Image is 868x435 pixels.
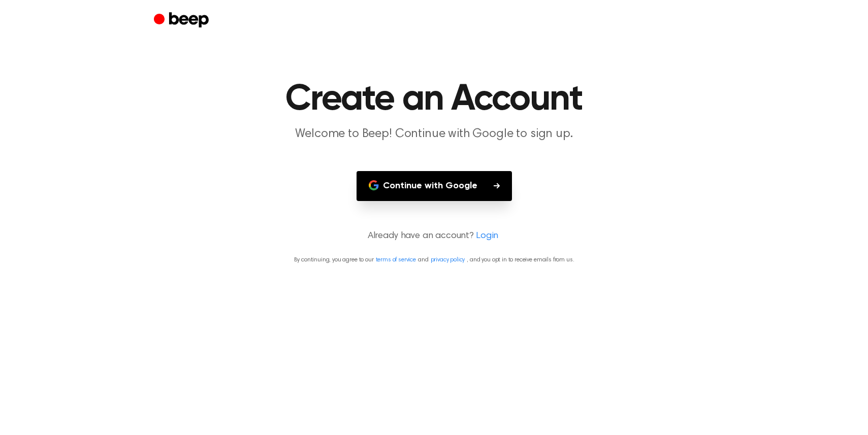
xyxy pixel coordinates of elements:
[174,81,694,118] h1: Create an Account
[12,229,856,243] p: Already have an account?
[154,11,211,30] a: Beep
[476,229,498,243] a: Login
[12,255,856,264] p: By continuing, you agree to our and , and you opt in to receive emails from us.
[357,171,512,201] button: Continue with Google
[239,126,629,143] p: Welcome to Beep! Continue with Google to sign up.
[431,257,465,263] a: privacy policy
[376,257,416,263] a: terms of service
